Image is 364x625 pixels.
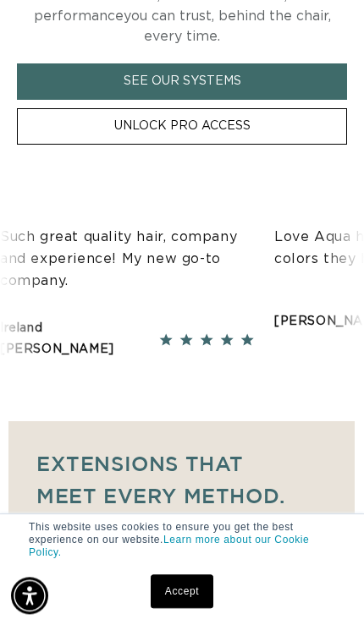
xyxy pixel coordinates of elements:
[17,63,347,100] a: See Our Systems
[36,512,327,576] p: Colors that match every look.
[29,534,309,558] a: Learn more about our Cookie Policy.
[17,108,347,145] a: Unlock Pro Access
[245,311,360,332] div: [PERSON_NAME]
[36,480,327,512] p: meet every method.
[151,574,213,608] a: Accept
[11,577,48,614] div: Accessibility Menu
[29,521,335,559] p: This website uses cookies to ensure you get the best experience on our website.
[36,447,327,480] p: Extensions that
